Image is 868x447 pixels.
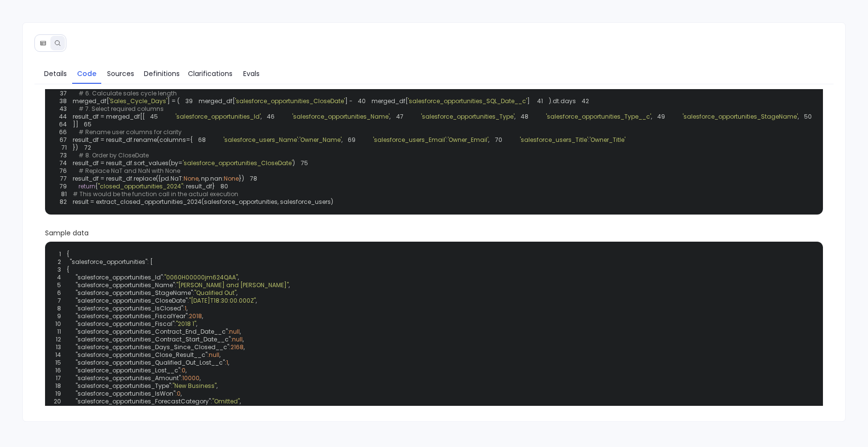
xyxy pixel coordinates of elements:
[527,97,530,105] span: ]
[48,328,67,336] span: 11
[235,97,345,105] span: 'salesforce_opportunities_CloseDate'
[76,405,229,413] span: "salesforce_opportunities_ForecastCategoryName"
[256,297,257,305] span: ,
[48,297,67,305] span: 7
[194,289,236,297] span: "Qualified Out"
[207,351,209,359] span: :
[48,266,67,274] span: 3
[199,97,235,105] span: merged_df[
[238,274,239,281] span: ,
[48,351,67,359] span: 14
[261,112,262,121] span: ,
[176,281,289,289] span: "[PERSON_NAME] and [PERSON_NAME]"
[421,112,514,121] span: 'salesforce_opportunities_Type'
[54,167,73,175] span: 76
[193,289,194,297] span: :
[243,68,260,79] span: Evals
[54,190,73,198] span: 81
[289,281,290,289] span: ,
[177,390,181,398] span: 0
[223,136,298,144] span: 'salesforce_users_Name'
[73,97,109,105] span: merged_df[
[181,374,182,382] span: :
[54,128,73,136] span: 66
[78,151,149,159] span: # 8. Order by CloseDate
[48,367,67,374] span: 16
[175,390,177,398] span: :
[76,343,229,351] span: "salesforce_opportunities_Days_Since_Closed__c"
[488,136,489,144] span: ,
[299,136,341,144] span: 'Owner_Name'
[244,175,263,183] span: 78
[48,289,67,297] span: 6
[185,305,186,312] span: 1
[345,97,353,105] span: ] -
[164,274,238,281] span: "0060H00000jm624QAA"
[295,159,314,167] span: 75
[200,374,201,382] span: ,
[799,113,818,121] span: 50
[175,112,261,121] span: 'salesforce_opportunities_Id'
[174,320,176,328] span: :
[243,336,244,343] span: ,
[588,136,589,144] span: :
[189,297,256,305] span: "[DATE]T18:30:00.000Z"
[651,112,652,121] span: ,
[73,190,238,198] span: # This would be the function call in the actual execution
[48,398,67,405] span: 20
[78,121,97,128] span: 65
[373,136,446,144] span: 'salesforce_users_Email'
[372,97,408,105] span: merged_df[
[576,97,595,105] span: 42
[292,112,389,121] span: 'salesforce_opportunities_Name'
[520,136,588,144] span: 'salesforce_users_Title'
[54,121,73,128] span: 64
[258,405,259,413] span: ,
[489,136,508,144] span: 70
[448,136,488,144] span: 'Owner_Email'
[48,405,67,413] span: 21
[54,183,73,190] span: 79
[298,136,299,144] span: :
[76,305,183,312] span: "salesforce_opportunities_IsClosed"
[77,68,96,79] span: Code
[530,97,549,105] span: 41
[182,374,200,382] span: 10000
[229,328,240,336] span: null
[293,159,295,167] span: )
[212,398,240,405] span: "Omitted"
[239,174,244,183] span: })
[98,182,183,190] span: "closed_opportunities_2024"
[175,281,176,289] span: :
[798,112,799,121] span: ,
[54,152,73,159] span: 73
[54,105,73,113] span: 43
[167,97,180,105] span: ] = (
[172,382,217,390] span: "New Business"
[70,258,147,266] span: "salesforce_opportunities"
[54,97,73,105] span: 38
[76,351,207,359] span: "salesforce_opportunities_Close_Result__c"
[48,312,67,320] span: 9
[228,359,229,367] span: ,
[180,367,182,374] span: :
[187,297,189,305] span: :
[54,175,73,183] span: 77
[231,336,232,343] span: :
[95,182,98,190] span: {
[48,274,67,281] span: 4
[54,136,73,144] span: 67
[652,113,671,121] span: 49
[76,367,180,374] span: "salesforce_opportunities_Lost__c"
[73,159,183,167] span: result_df = result_df.sort_values(by=
[353,97,372,105] span: 40
[76,398,211,405] span: "salesforce_opportunities_ForecastCategory"
[76,297,187,305] span: "salesforce_opportunities_CloseDate"
[48,281,67,289] span: 5
[44,68,67,79] span: Details
[45,228,823,238] span: Sample data
[211,398,212,405] span: :
[390,113,409,121] span: 47
[240,328,241,336] span: ,
[163,274,164,281] span: :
